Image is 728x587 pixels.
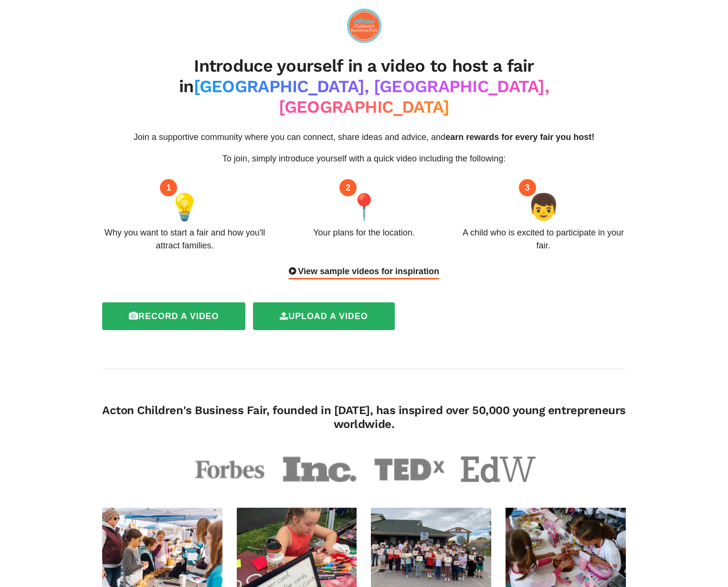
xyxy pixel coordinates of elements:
span: 📍 [348,188,380,226]
span: [GEOGRAPHIC_DATA], [GEOGRAPHIC_DATA], [GEOGRAPHIC_DATA] [194,76,549,117]
div: Why you want to start a fair and how you'll attract families. [102,226,267,252]
img: tedx-13a865a45376fdabb197df72506254416b52198507f0d7e8a0b1bf7ecf255dd6.png [371,454,447,485]
img: inc-ff44fbf6c2e08814d02e9de779f5dfa52292b9cd745a9c9ba490939733b0a811.png [282,454,357,484]
span: 👦 [528,188,559,226]
img: educationweek-b44e3a78a0cc50812acddf996c80439c68a45cffb8f3ee3cd50a8b6969dbcca9.png [461,456,536,483]
div: A child who is excited to participate in your fair. [461,226,626,252]
p: To join, simply introduce yourself with a quick video including the following: [102,152,626,165]
h4: Acton Children's Business Fair, founded in [DATE], has inspired over 50,000 young entrepreneurs w... [102,404,626,431]
h2: Introduce yourself in a video to host a fair in [102,56,626,118]
p: Join a supportive community where you can connect, share ideas and advice, and [102,131,626,144]
div: 2 [339,179,357,196]
span: 💡 [169,188,200,226]
span: earn rewards for every fair you host! [445,132,594,142]
label: Record a video [102,302,245,330]
label: Upload a video [253,302,394,330]
img: logo-09e7f61fd0461591446672a45e28a4aa4e3f772ea81a4ddf9c7371a8bcc222a1.png [347,9,381,43]
img: forbes-fa5d64866bcb1cab5e5385ee4197b3af65bd4ce70a33c46b7494fa0b80b137fa.png [192,454,267,485]
div: Your plans for the location. [313,226,414,239]
div: View sample videos for inspiration [289,265,439,279]
div: 3 [519,179,536,196]
div: 1 [160,179,177,196]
